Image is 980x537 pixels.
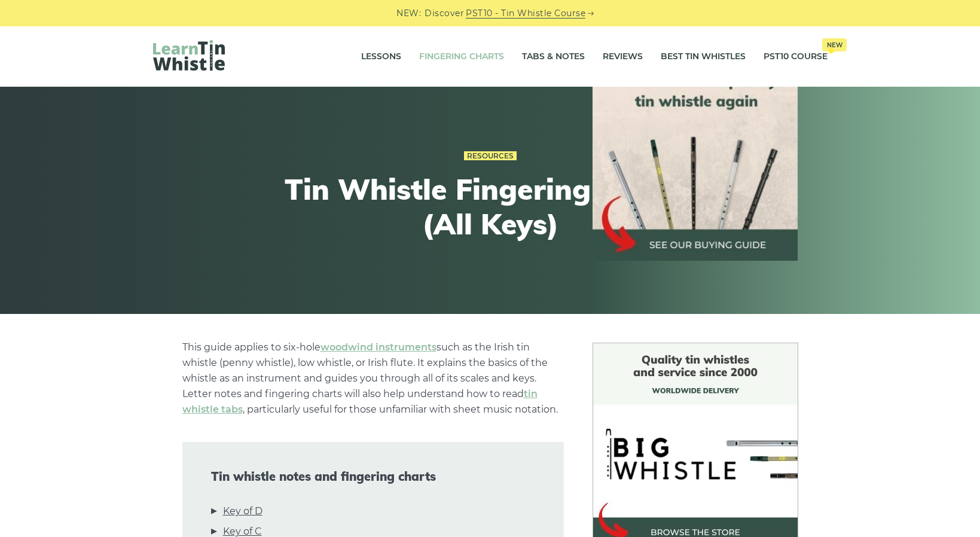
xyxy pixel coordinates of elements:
[320,341,436,353] a: woodwind instruments
[593,55,798,261] img: tin whistle buying guide
[464,151,517,161] a: Resources
[361,42,401,72] a: Lessons
[764,42,828,72] a: PST10 CourseNew
[661,42,746,72] a: Best Tin Whistles
[182,340,564,417] p: This guide applies to six-hole such as the Irish tin whistle (penny whistle), low whistle, or Iri...
[419,42,504,72] a: Fingering Charts
[270,172,710,241] h1: Tin Whistle Fingering Charts (All Keys)
[522,42,585,72] a: Tabs & Notes
[211,469,535,484] span: Tin whistle notes and fingering charts
[603,42,643,72] a: Reviews
[223,504,262,519] a: Key of D
[822,38,847,51] span: New
[153,40,225,71] img: LearnTinWhistle.com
